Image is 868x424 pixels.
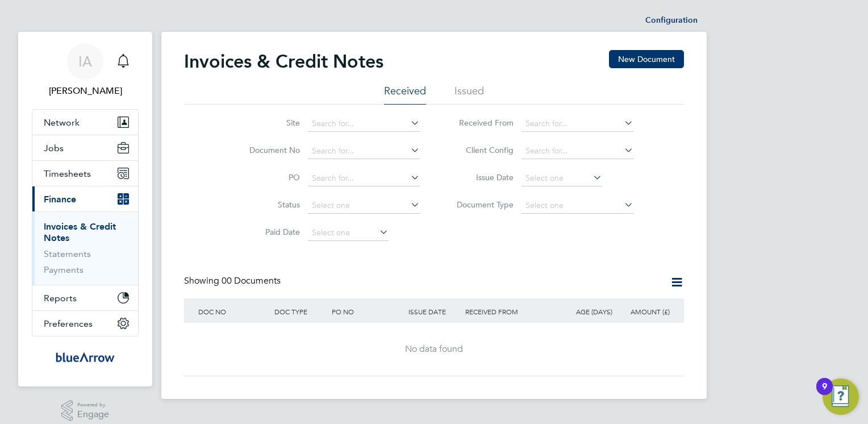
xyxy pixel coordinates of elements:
[308,171,420,186] input: Search for...
[56,348,115,366] img: bluearrow-logo-retina.png
[32,348,139,366] a: Go to home page
[558,298,615,325] div: AGE (DAYS)
[195,343,673,355] div: No data found
[521,198,633,214] input: Select one
[44,248,91,259] a: Statements
[44,293,77,304] span: Reports
[32,311,138,336] button: Preferences
[222,275,281,286] span: 00 Documents
[44,318,93,329] span: Preferences
[645,9,698,32] li: Configuration
[235,227,300,237] label: Paid Date
[329,298,405,325] div: PO NO
[184,275,283,287] div: Showing
[32,110,138,135] button: Network
[32,135,138,160] button: Jobs
[521,171,602,186] input: Select one
[44,194,76,205] span: Finance
[44,117,80,128] span: Network
[44,143,64,153] span: Jobs
[462,298,558,325] div: RECEIVED FROM
[32,161,138,186] button: Timesheets
[32,84,139,98] span: Iain Allen
[77,400,109,410] span: Powered by
[521,143,633,159] input: Search for...
[32,186,138,211] button: Finance
[32,285,138,310] button: Reports
[448,118,514,128] label: Received From
[44,221,116,243] a: Invoices & Credit Notes
[454,84,484,105] li: Issued
[235,199,300,210] label: Status
[18,32,152,386] nav: Main navigation
[77,410,109,419] span: Engage
[406,298,463,325] div: ISSUE DATE
[823,379,859,415] button: Open Resource Center, 9 new notifications
[308,198,420,214] input: Select one
[521,116,633,132] input: Search for...
[308,225,389,241] input: Select one
[78,54,92,69] span: IA
[308,143,420,159] input: Search for...
[32,211,138,285] div: Finance
[184,50,383,73] h2: Invoices & Credit Notes
[235,118,300,128] label: Site
[308,116,420,132] input: Search for...
[609,50,684,68] button: New Document
[272,298,329,325] div: DOC TYPE
[44,168,91,179] span: Timesheets
[822,386,827,401] div: 9
[61,400,110,422] a: Powered byEngage
[235,172,300,182] label: PO
[44,264,84,275] a: Payments
[448,145,514,155] label: Client Config
[195,298,272,325] div: DOC NO
[615,298,673,325] div: AMOUNT (£)
[235,145,300,155] label: Document No
[448,172,514,182] label: Issue Date
[384,84,426,105] li: Received
[32,43,139,98] a: IA[PERSON_NAME]
[448,199,514,210] label: Document Type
